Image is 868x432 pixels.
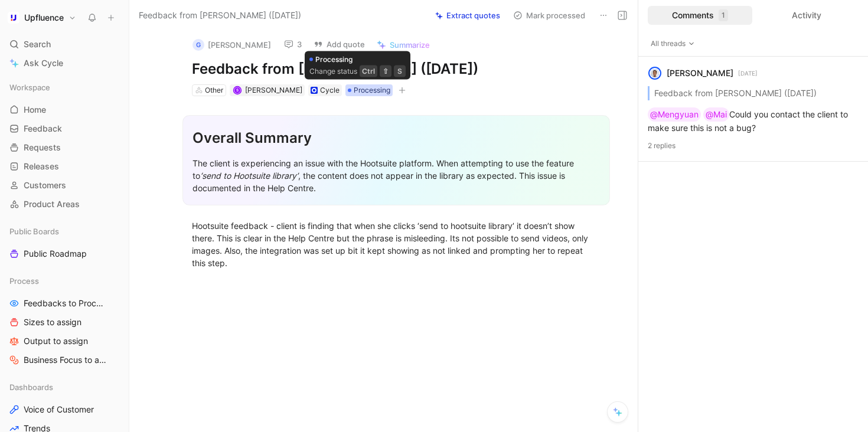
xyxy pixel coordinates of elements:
[5,294,124,312] a: Feedbacks to Process
[308,36,370,53] button: Add quote
[8,12,19,24] img: Upfluence
[5,272,124,290] div: Process
[5,120,124,138] a: Feedback
[5,176,124,194] a: Customers
[5,222,124,263] div: Public BoardsPublic Roadmap
[192,127,600,149] div: Overall Summary
[508,7,590,24] button: Mark processed
[24,404,94,415] span: Voice of Customer
[24,12,64,23] h1: Upfluence
[24,161,59,172] span: Releases
[5,272,124,369] div: ProcessFeedbacks to ProcessSizes to assignOutput to assignBusiness Focus to assign
[719,9,728,21] div: 1
[320,84,340,96] div: Cycle
[738,68,758,78] p: [DATE]
[192,157,600,194] div: The client is experiencing an issue with the Hootsuite platform. When attempting to use the featu...
[245,86,302,94] span: [PERSON_NAME]
[24,316,81,328] span: Sizes to assign
[24,56,63,70] span: Ask Cycle
[192,60,601,78] h1: Feedback from [PERSON_NAME] ([DATE])
[24,335,88,347] span: Output to assign
[5,139,124,156] a: Requests
[650,68,660,78] img: avatar
[5,9,79,26] button: UpfluenceUpfluence
[9,275,39,287] span: Process
[24,179,66,191] span: Customers
[205,84,223,96] div: Other
[5,245,124,263] a: Public Roadmap
[24,198,80,210] span: Product Areas
[371,37,435,53] button: Summarize
[5,313,124,331] a: Sizes to assign
[24,354,109,366] span: Business Focus to assign
[5,78,124,96] div: Workspace
[345,84,393,96] div: Processing
[667,66,733,80] div: [PERSON_NAME]
[390,40,430,50] span: Summarize
[9,225,59,237] span: Public Boards
[648,6,752,25] div: Comments1
[234,87,241,93] div: S
[24,123,62,135] span: Feedback
[192,220,601,269] div: Hootsuite feedback - client is finding that when she clicks ‘send to hootsuite library’ it doesn’...
[24,142,61,153] span: Requests
[5,332,124,350] a: Output to assign
[9,381,53,393] span: Dashboards
[24,297,107,309] span: Feedbacks to Process
[651,38,695,50] span: All threads
[5,378,124,396] div: Dashboards
[9,81,50,93] span: Workspace
[755,6,859,25] div: Activity
[5,351,124,369] a: Business Focus to assign
[279,36,307,53] button: 3
[5,35,124,53] div: Search
[5,401,124,418] a: Voice of Customer
[192,39,204,51] div: G
[648,38,698,50] button: All threads
[139,8,301,22] span: Feedback from [PERSON_NAME] ([DATE])
[187,36,276,54] button: G[PERSON_NAME]
[24,248,87,260] span: Public Roadmap
[24,37,51,51] span: Search
[24,104,46,116] span: Home
[5,158,124,175] a: Releases
[5,195,124,213] a: Product Areas
[354,84,390,96] span: Processing
[648,140,859,152] p: 2 replies
[5,101,124,119] a: Home
[200,171,298,181] em: ‘send to Hootsuite library’
[430,7,505,24] button: Extract quotes
[5,54,124,72] a: Ask Cycle
[5,222,124,240] div: Public Boards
